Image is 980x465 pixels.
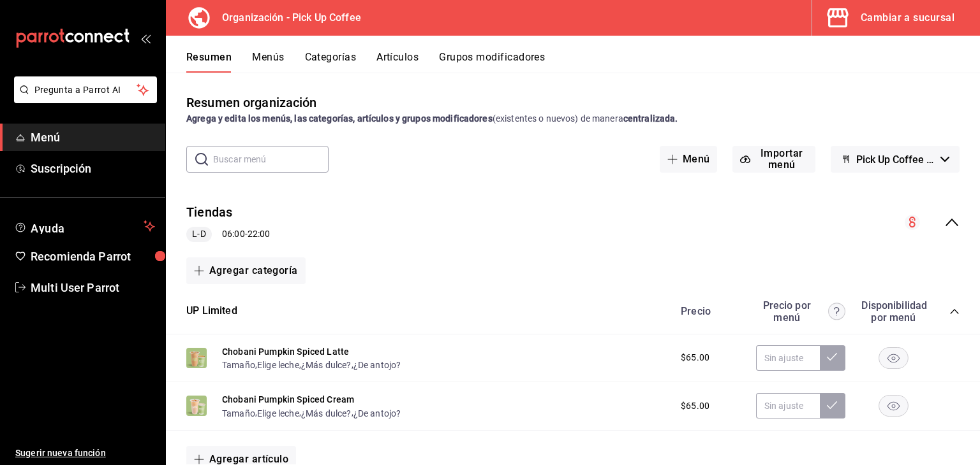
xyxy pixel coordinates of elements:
[9,92,157,106] a: Pregunta a Parrot AI
[222,345,349,358] button: Chobani Pumpkin Spiced Latte
[301,359,352,371] button: ¿Más dulce?
[31,279,155,296] span: Multi User Parrot
[949,306,960,317] button: collapse-category-row
[301,407,352,420] button: ¿Más dulce?
[257,407,299,420] button: Elige leche
[222,359,255,371] button: Tamaño
[856,154,935,166] span: Pick Up Coffee (Borrador)
[186,304,237,318] button: UP Limited
[140,33,151,43] button: open_drawer_menu
[186,112,960,125] div: (existentes o nuevos) de manera
[186,93,317,112] div: Resumen organización
[36,20,63,31] div: v 4.0.25
[186,227,270,242] div: 06:00 - 22:00
[660,146,718,173] button: Menú
[756,345,820,371] input: Sin ajuste
[756,393,820,418] input: Sin ajuste
[376,51,419,73] button: Artículos
[186,113,493,124] strong: Agrega y edita los menús, las categorías, artículos y grupos modificadores
[623,113,678,124] strong: centralizada.
[681,351,709,364] span: $65.00
[31,129,155,146] span: Menú
[14,76,157,103] button: Pregunta a Parrot AI
[861,9,954,27] div: Cambiar a sucursal
[15,447,155,460] span: Sugerir nueva función
[166,193,980,252] div: collapse-menu-row
[20,20,31,31] img: logo_orange.svg
[186,203,233,222] button: Tiendas
[831,146,960,173] button: Pick Up Coffee (Borrador)
[186,348,207,368] img: Preview
[186,257,306,284] button: Agregar categoría
[186,396,207,416] img: Preview
[861,299,925,324] div: Disponibilidad por menú
[31,218,138,234] span: Ayuda
[213,147,329,172] input: Buscar menú
[33,33,143,43] div: Dominio: [DOMAIN_NAME]
[222,406,401,419] div: , , ,
[257,359,299,371] button: Elige leche
[186,51,980,73] div: navigation tabs
[31,160,155,177] span: Suscripción
[222,407,255,420] button: Tamaño
[439,51,545,73] button: Grupos modificadores
[668,305,750,317] div: Precio
[31,248,155,265] span: Recomienda Parrot
[756,299,845,324] div: Precio por menú
[681,399,709,413] span: $65.00
[67,75,98,83] div: Dominio
[20,33,31,43] img: website_grey.svg
[222,393,354,406] button: Chobani Pumpkin Spiced Cream
[222,358,401,371] div: , , ,
[53,74,63,84] img: tab_domain_overview_orange.svg
[186,51,232,73] button: Resumen
[136,74,146,84] img: tab_keywords_by_traffic_grey.svg
[150,75,203,83] div: Palabras clave
[252,51,284,73] button: Menús
[353,359,401,371] button: ¿De antojo?
[34,83,137,97] span: Pregunta a Parrot AI
[353,407,401,420] button: ¿De antojo?
[212,10,361,25] h3: Organización - Pick Up Coffee
[187,227,211,241] span: L-D
[732,146,815,173] button: Importar menú
[305,51,357,73] button: Categorías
